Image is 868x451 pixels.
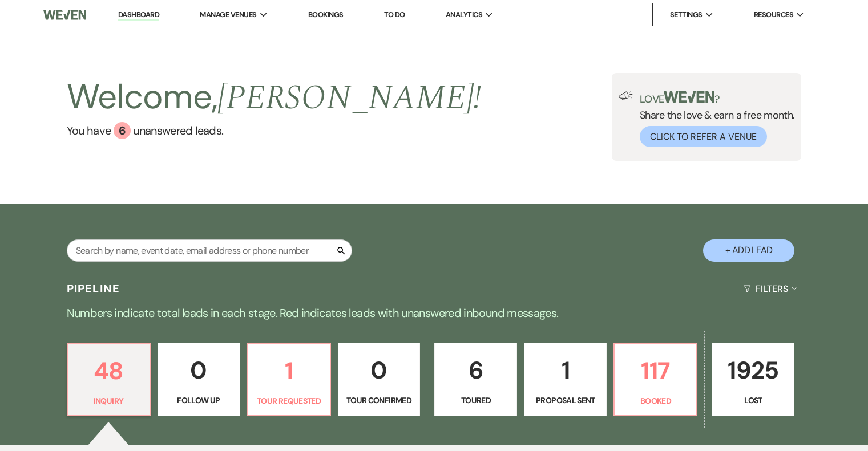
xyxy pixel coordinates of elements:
[633,91,795,147] div: Share the love & earn a free month.
[613,343,697,417] a: 117Booked
[712,343,794,417] a: 1925Lost
[308,10,344,19] a: Bookings
[338,343,421,417] a: 0Tour Confirmed
[719,351,787,389] p: 1925
[255,352,323,390] p: 1
[158,343,240,417] a: 0Follow Up
[442,351,510,389] p: 6
[531,394,599,407] p: Proposal Sent
[23,304,845,322] p: Numbers indicate total leads in each stage. Red indicates leads with unanswered inbound messages.
[384,10,405,19] a: To Do
[200,9,256,21] span: Manage Venues
[118,10,159,21] a: Dashboard
[664,91,714,103] img: weven-logo-green.svg
[434,343,517,417] a: 6Toured
[75,395,143,407] p: Inquiry
[67,281,120,296] h3: Pipeline
[114,122,131,139] div: 6
[621,352,689,390] p: 117
[754,9,793,21] span: Resources
[345,351,413,389] p: 0
[640,126,767,147] button: Click to Refer a Venue
[165,394,233,407] p: Follow Up
[739,274,801,304] button: Filters
[67,73,482,122] h2: Welcome,
[446,9,482,21] span: Analytics
[255,395,323,407] p: Tour Requested
[719,394,787,407] p: Lost
[165,351,233,389] p: 0
[621,395,689,407] p: Booked
[531,351,599,389] p: 1
[345,394,413,407] p: Tour Confirmed
[67,239,352,262] input: Search by name, event date, email address or phone number
[619,91,633,100] img: loud-speaker-illustration.svg
[703,239,794,262] button: + Add Lead
[640,91,795,104] p: Love ?
[670,9,703,21] span: Settings
[67,343,151,417] a: 48Inquiry
[442,394,510,407] p: Toured
[43,3,86,27] img: Weven Logo
[524,343,607,417] a: 1Proposal Sent
[217,72,481,124] span: [PERSON_NAME] !
[75,352,143,390] p: 48
[67,122,482,139] a: You have 6 unanswered leads.
[247,343,331,417] a: 1Tour Requested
